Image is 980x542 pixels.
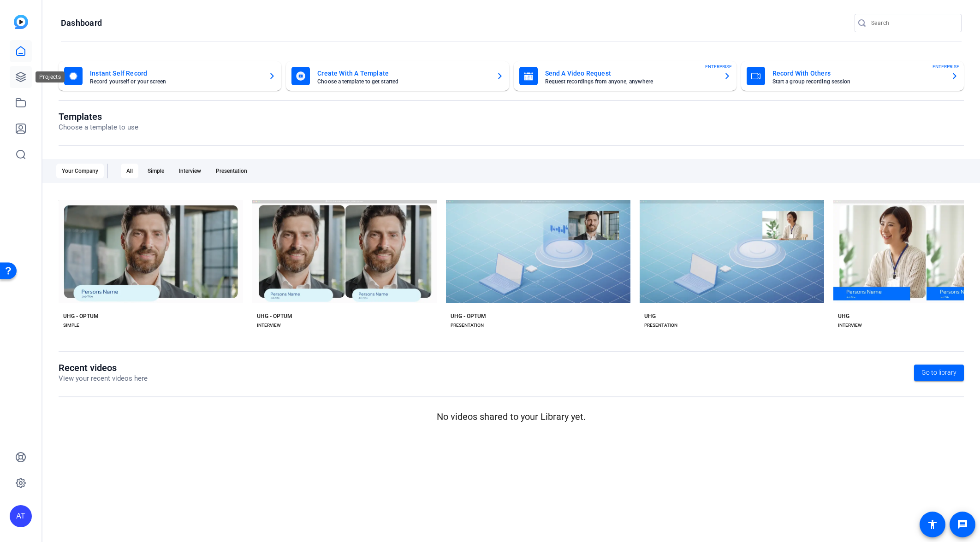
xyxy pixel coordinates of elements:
p: Choose a template to use [59,122,138,133]
mat-card-title: Send A Video Request [545,68,716,79]
div: All [121,164,138,178]
h1: Recent videos [59,362,148,373]
a: Go to library [914,365,964,381]
div: Interview [173,164,207,178]
p: No videos shared to your Library yet. [59,410,964,424]
div: UHG - OPTUM [451,312,486,320]
button: Send A Video RequestRequest recordings from anyone, anywhereENTERPRISE [514,61,736,91]
mat-icon: message [957,519,968,530]
div: Projects [36,71,65,82]
div: UHG [644,312,656,320]
mat-card-title: Record With Others [772,68,944,79]
div: INTERVIEW [838,322,862,329]
div: AT [10,505,32,527]
div: SIMPLE [63,322,79,329]
mat-card-subtitle: Request recordings from anyone, anywhere [545,79,716,84]
span: Go to library [921,368,956,377]
div: Presentation [210,164,253,178]
div: Simple [142,164,170,178]
mat-card-title: Create With A Template [317,68,488,79]
button: Record With OthersStart a group recording sessionENTERPRISE [741,61,964,91]
mat-card-subtitle: Start a group recording session [772,79,944,84]
div: UHG [838,312,849,320]
mat-card-subtitle: Record yourself or your screen [90,79,261,84]
div: PRESENTATION [644,322,677,329]
div: UHG - OPTUM [63,312,99,320]
div: UHG - OPTUM [257,312,292,320]
img: blue-gradient.svg [14,15,28,29]
div: Your Company [56,164,104,178]
span: ENTERPRISE [932,63,959,70]
mat-card-title: Instant Self Record [90,68,261,79]
p: View your recent videos here [59,373,148,384]
h1: Templates [59,111,138,122]
div: INTERVIEW [257,322,281,329]
div: PRESENTATION [451,322,484,329]
mat-icon: accessibility [927,519,938,530]
span: ENTERPRISE [705,63,732,70]
h1: Dashboard [61,18,102,29]
button: Instant Self RecordRecord yourself or your screen [59,61,281,91]
mat-card-subtitle: Choose a template to get started [317,79,488,84]
button: Create With A TemplateChoose a template to get started [286,61,509,91]
input: Search [871,18,954,29]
